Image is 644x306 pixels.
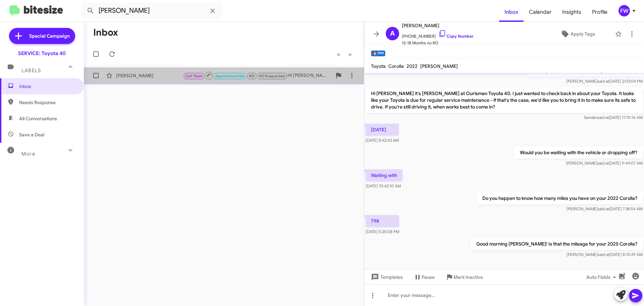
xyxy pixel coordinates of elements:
[21,151,35,157] span: More
[366,169,402,181] p: Waiting with
[116,72,183,79] div: [PERSON_NAME]
[348,50,352,58] span: »
[364,271,408,283] button: Templates
[366,124,399,136] p: [DATE]
[185,74,203,78] span: Call Them
[524,2,557,22] a: Calendar
[584,115,643,120] span: Sender [DATE] 11:10:16 AM
[249,74,255,78] span: RO
[567,252,643,257] span: [PERSON_NAME] [DATE] 8:15:49 AM
[29,33,70,39] span: Special Campaign
[566,79,643,84] span: [PERSON_NAME] [DATE] 2:03:04 PM
[471,238,643,250] p: Good morning [PERSON_NAME]! Is that the mileage for your 2025 Corolla?
[370,271,403,283] span: Templates
[499,2,524,22] a: Inbox
[543,28,612,40] button: Apply Tags
[557,2,587,22] a: Insights
[453,271,483,283] span: Mark Inactive
[259,74,285,78] span: RO Responded
[93,27,118,38] h1: Inbox
[438,34,474,39] a: Copy Number
[366,183,401,188] span: [DATE] 10:42:10 AM
[366,229,399,234] span: [DATE] 5:25:08 PM
[402,21,474,30] span: [PERSON_NAME]
[408,271,440,283] button: Pause
[19,83,76,90] span: Inbox
[333,47,344,61] button: Previous
[21,68,41,74] span: Labels
[581,271,624,283] button: Auto Fields
[440,271,488,283] button: Mark Inactive
[402,40,474,46] span: 12-18 Months no RO
[183,71,332,80] div: Hi [PERSON_NAME] it’s [PERSON_NAME], at Ourisman Toyota 40. Enjoy an incredible deal of up to 25%...
[586,271,619,283] span: Auto Fields
[597,115,609,120] span: said at
[19,131,44,138] span: Save a Deal
[619,5,630,16] div: FW
[597,79,609,84] span: said at
[215,74,245,78] span: Appointment Set
[19,99,76,106] span: Needs Response
[371,63,386,69] span: Toyota
[477,192,643,204] p: Do you happen to know how many miles you have on your 2022 Corolla?
[422,271,435,283] span: Pause
[19,115,57,122] span: All Conversations
[515,146,643,159] p: Would you be waiting with the vehicle or dropping off?
[390,28,395,39] span: A
[388,63,404,69] span: Corolla
[366,138,399,143] span: [DATE] 8:42:43 AM
[371,50,385,56] small: 🔥 Hot
[571,28,595,40] span: Apply Tags
[567,206,643,211] span: [PERSON_NAME] [DATE] 7:38:54 AM
[598,252,609,257] span: said at
[566,161,643,166] span: [PERSON_NAME] [DATE] 9:44:07 AM
[598,206,609,211] span: said at
[344,47,356,61] button: Next
[366,87,643,113] p: Hi [PERSON_NAME] it's [PERSON_NAME] at Ourisman Toyota 40. I just wanted to check back in about y...
[402,30,474,40] span: [PHONE_NUMBER]
[18,50,66,57] div: SERVICE: Toyota 40
[407,63,418,69] span: 2022
[333,47,356,61] nav: Page navigation example
[9,28,75,44] a: Special Campaign
[366,215,399,227] p: 798
[613,5,637,16] button: FW
[597,161,609,166] span: said at
[337,50,340,58] span: «
[587,2,613,22] a: Profile
[420,63,458,69] span: [PERSON_NAME]
[81,3,222,19] input: Search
